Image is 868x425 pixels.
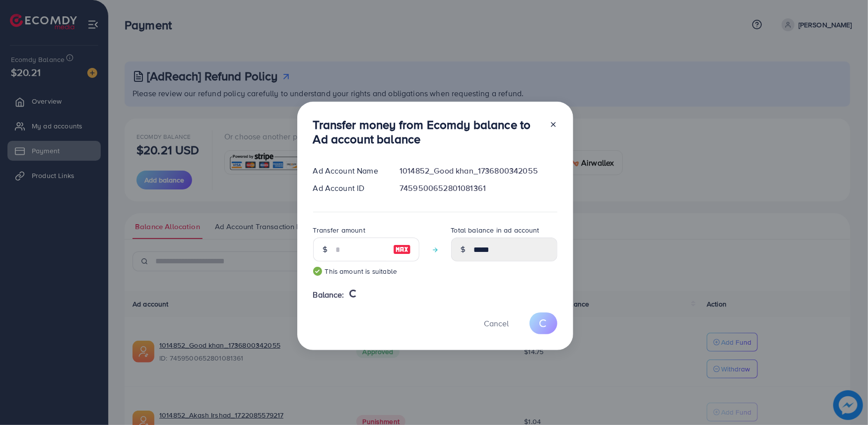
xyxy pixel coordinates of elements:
[313,267,322,276] img: guide
[305,182,392,194] div: Ad Account ID
[313,225,365,235] label: Transfer amount
[313,289,344,301] span: Balance:
[393,243,411,255] img: image
[451,225,539,235] label: Total balance in ad account
[484,318,509,329] span: Cancel
[305,165,392,177] div: Ad Account Name
[392,182,565,194] div: 7459500652801081361
[313,118,541,146] h3: Transfer money from Ecomdy balance to Ad account balance
[392,165,565,177] div: 1014852_Good khan_1736800342055
[472,312,522,334] button: Cancel
[313,266,419,276] small: This amount is suitable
